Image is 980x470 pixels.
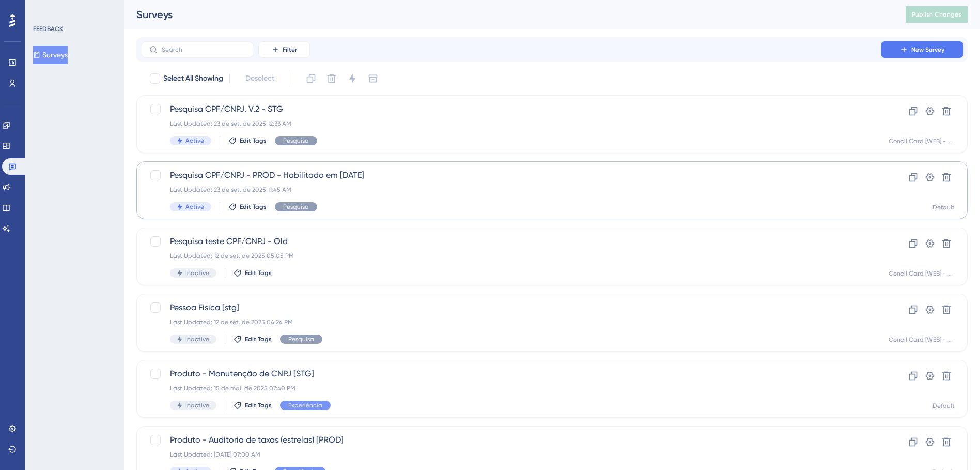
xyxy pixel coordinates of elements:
[33,46,68,64] button: Surveys
[240,137,267,145] span: Edit Tags
[170,169,851,181] span: Pesquisa CPF/CNPJ - PROD - Habilitado em [DATE]
[185,137,204,145] span: Active
[170,103,851,115] span: Pesquisa CPF/CNPJ. V.2 - STG
[170,368,851,380] span: Produto - Manutenção de CNPJ [STG]
[163,72,223,85] span: Select All Showing
[881,41,963,58] button: New Survey
[170,318,851,326] div: Last Updated: 12 de set. de 2025 04:24 PM
[162,46,245,53] input: Search
[889,137,955,145] div: Concil Card [WEB] - STG
[932,402,955,410] div: Default
[185,203,204,211] span: Active
[33,25,63,33] div: FEEDBACK
[228,203,267,211] button: Edit Tags
[240,203,267,211] span: Edit Tags
[283,137,309,145] span: Pesquisa
[170,186,851,194] div: Last Updated: 23 de set. de 2025 11:45 AM
[912,10,961,19] span: Publish Changes
[234,335,272,343] button: Edit Tags
[911,46,944,54] span: New Survey
[889,269,955,278] div: Concil Card [WEB] - STG
[170,434,851,446] span: Produto - Auditoria de taxas (estrelas) [PROD]
[185,401,209,410] span: Inactive
[258,41,310,58] button: Filter
[228,137,267,145] button: Edit Tags
[170,252,851,260] div: Last Updated: 12 de set. de 2025 05:05 PM
[288,335,314,343] span: Pesquisa
[245,335,272,343] span: Edit Tags
[932,203,955,211] div: Default
[185,335,209,343] span: Inactive
[136,7,880,22] div: Surveys
[245,401,272,410] span: Edit Tags
[170,119,851,128] div: Last Updated: 23 de set. de 2025 12:33 AM
[170,450,851,459] div: Last Updated: [DATE] 07:00 AM
[889,336,955,344] div: Concil Card [WEB] - STG
[288,401,322,410] span: Experiência
[170,384,851,392] div: Last Updated: 15 de mai. de 2025 07:40 PM
[185,269,209,277] span: Inactive
[283,203,309,211] span: Pesquisa
[236,69,284,88] button: Deselect
[170,301,851,314] span: Pessoa Fisica [stg]
[283,46,297,54] span: Filter
[245,269,272,277] span: Edit Tags
[234,401,272,410] button: Edit Tags
[234,269,272,277] button: Edit Tags
[245,72,274,85] span: Deselect
[170,235,851,248] span: Pesquisa teste CPF/CNPJ - Old
[906,6,968,23] button: Publish Changes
